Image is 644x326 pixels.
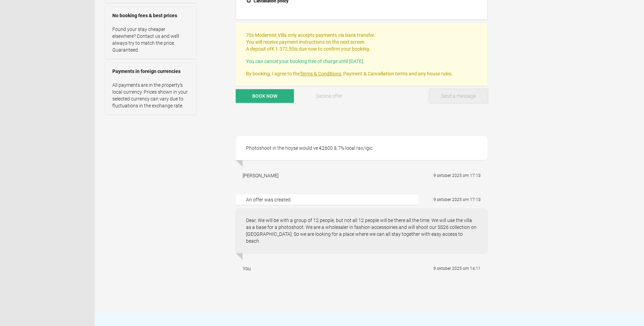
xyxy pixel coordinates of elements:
[236,208,488,253] div: Dear, We will be with a group of 12 people, but not all 12 people will be there all the time. We ...
[316,93,343,99] span: Decline offer
[433,197,481,202] flynt-date-display: 9 oktober 2025 om 17:13
[433,266,481,271] flynt-date-display: 9 oktober 2025 om 14:11
[236,194,419,205] div: An offer was created.
[429,89,488,103] button: Send a message
[112,26,189,53] p: Found your stay cheaper elsewhere? Contact us and we’ll always try to match the price. Guaranteed.
[272,46,294,52] flynt-currency: € 1.372,50
[300,89,359,103] button: Decline offer
[246,59,365,64] span: You can cancel your booking free of charge until [DATE].
[300,71,341,76] a: Terms & Conditions
[112,82,189,109] p: All payments are in the property’s local currency. Prices shown in your selected currency can var...
[112,12,189,19] strong: No booking fees & best prices
[243,172,278,179] div: [PERSON_NAME]
[236,136,488,160] div: Photoshoot in the hoyse would ve €2600 & 7% local rax/igic
[433,173,481,178] flynt-date-display: 9 oktober 2025 om 17:13
[236,89,294,103] button: Book now
[252,93,277,99] span: Book now
[246,70,477,77] p: By booking, I agree to the , Payment & Cancellation terms and any house rules.
[112,68,189,75] strong: Payments in foreign currencies
[243,265,251,272] div: You
[246,32,477,52] p: 70s Modernist Villa only accepts payments via bank transfer. You will receive payment instruction...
